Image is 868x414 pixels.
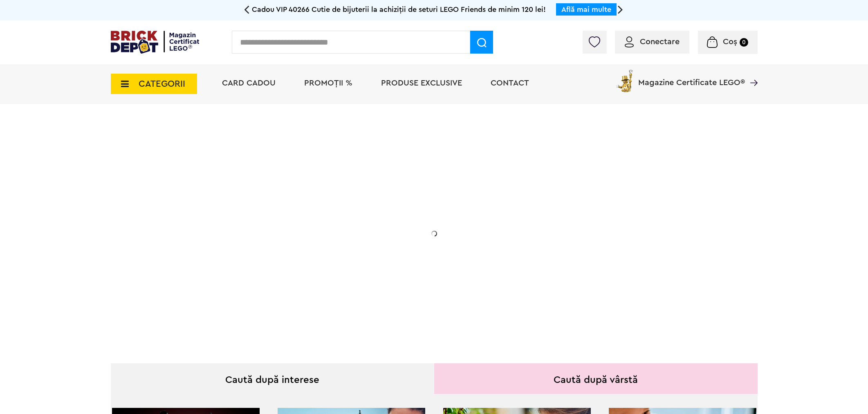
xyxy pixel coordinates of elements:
[745,68,758,76] a: Magazine Certificate LEGO®
[252,6,546,13] span: Cadou VIP 40266 Cutie de bijuterii la achiziții de seturi LEGO Friends de minim 120 lei!
[222,79,276,87] a: Card Cadou
[640,38,680,46] span: Conectare
[304,79,352,87] a: PROMOȚII %
[111,363,434,394] div: Caută după interese
[561,6,611,13] a: Află mai multe
[169,223,332,257] h2: Seria de sărbători: Fantomă luminoasă. Promoția este valabilă în perioada [DATE] - [DATE].
[169,276,332,286] div: Află detalii
[434,363,758,394] div: Caută după vârstă
[638,68,745,87] span: Magazine Certificate LEGO®
[723,38,737,46] span: Coș
[169,185,332,215] h1: Cadou VIP 40772
[381,79,462,87] a: Produse exclusive
[740,38,748,47] small: 0
[491,79,529,87] a: Contact
[625,38,680,46] a: Conectare
[139,79,185,88] span: CATEGORII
